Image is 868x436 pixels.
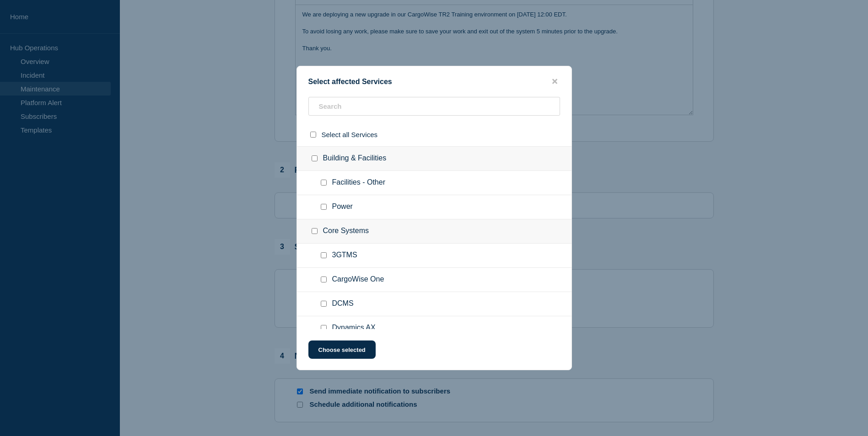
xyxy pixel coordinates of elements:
[332,299,354,308] span: DCMS
[312,155,318,161] input: Building & Facilities checkbox
[308,340,376,359] button: Choose selected
[332,275,384,284] span: CargoWise One
[321,325,327,331] input: Dynamics AX checkbox
[321,301,327,307] input: DCMS checkbox
[332,251,357,260] span: 3GTMS
[297,146,571,171] div: Building & Facilities
[297,77,571,86] div: Select affected Services
[308,97,560,116] input: Search
[332,324,376,333] span: Dynamics AX
[321,204,327,210] input: Power checkbox
[550,77,560,86] button: close button
[321,180,327,186] input: Facilities - Other checkbox
[321,276,327,282] input: CargoWise One checkbox
[297,219,571,244] div: Core Systems
[332,178,385,187] span: Facilities - Other
[310,132,316,138] input: select all checkbox
[321,252,327,258] input: 3GTMS checkbox
[322,131,378,138] span: Select all Services
[332,202,353,212] span: Power
[312,228,318,234] input: Core Systems checkbox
